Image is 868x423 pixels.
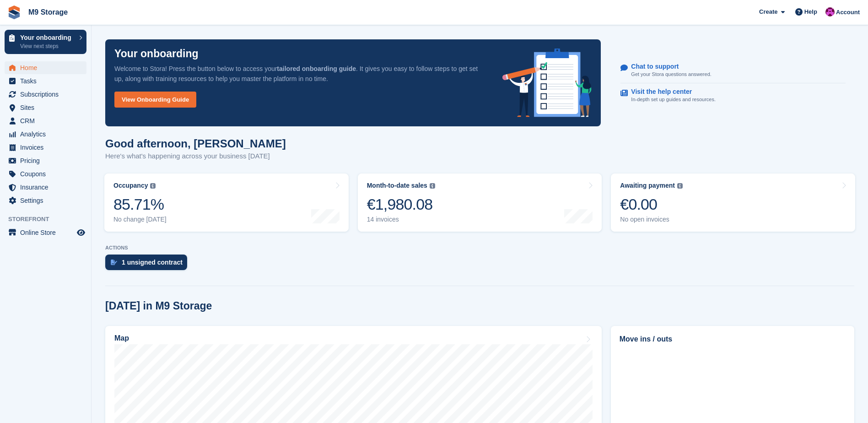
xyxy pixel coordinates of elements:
a: M9 Storage [25,5,71,20]
a: Your onboarding View next steps [5,30,86,54]
a: menu [5,128,86,141]
div: Occupancy [113,182,148,190]
a: menu [5,181,86,194]
p: Here's what's happening across your business [DATE] [105,151,286,162]
p: Your onboarding [20,34,75,41]
span: Analytics [20,128,75,141]
img: onboarding-info-6c161a55d2c0e0a8cae90662b2fe09162a5109e8cc188191df67fb4f79e88e88.svg [502,49,592,117]
span: Tasks [20,75,75,87]
a: menu [5,226,86,239]
h2: Map [114,334,129,342]
div: Awaiting payment [620,182,675,190]
span: CRM [20,114,75,127]
img: icon-info-grey-7440780725fd019a000dd9b08b2336e03edf1995a4989e88bcd33f0948082b44.svg [677,183,683,189]
span: Account [836,8,860,17]
a: 1 unsigned contract [105,255,192,275]
p: View next steps [20,42,75,50]
div: Month-to-date sales [367,182,427,190]
div: €1,980.08 [367,195,435,214]
p: Welcome to Stora! Press the button below to access your . It gives you easy to follow steps to ge... [114,64,488,84]
div: No change [DATE] [113,216,167,223]
span: Help [804,7,817,16]
a: menu [5,88,86,101]
span: Subscriptions [20,88,75,101]
a: Awaiting payment €0.00 No open invoices [611,174,855,232]
span: Online Store [20,226,75,239]
p: ACTIONS [105,245,854,251]
a: menu [5,114,86,127]
a: Month-to-date sales €1,980.08 14 invoices [358,174,602,232]
img: stora-icon-8386f47178a22dfd0bd8f6a31ec36ba5ce8667c1dd55bd0f319d3a0aa187defe.svg [7,5,21,19]
img: contract_signature_icon-13c848040528278c33f63329250d36e43548de30e8caae1d1a13099fd9432cc5.svg [111,260,117,265]
a: menu [5,61,86,74]
span: Create [759,7,777,16]
p: Get your Stora questions answered. [631,70,711,78]
img: John Doyle [825,7,835,16]
div: €0.00 [620,195,683,214]
img: icon-info-grey-7440780725fd019a000dd9b08b2336e03edf1995a4989e88bcd33f0948082b44.svg [430,183,435,189]
a: Chat to support Get your Stora questions answered. [620,58,846,83]
h2: Move ins / outs [620,334,846,345]
h1: Good afternoon, [PERSON_NAME] [105,137,286,150]
div: No open invoices [620,216,683,223]
a: menu [5,101,86,114]
span: Invoices [20,141,75,154]
span: Insurance [20,181,75,194]
span: Settings [20,194,75,207]
a: menu [5,194,86,207]
a: Visit the help center In-depth set up guides and resources. [620,83,846,108]
p: Visit the help center [631,88,708,96]
h2: [DATE] in M9 Storage [105,300,212,312]
div: 85.71% [113,195,167,214]
p: In-depth set up guides and resources. [631,96,716,103]
a: Preview store [75,227,86,238]
a: menu [5,141,86,154]
a: menu [5,154,86,167]
span: Pricing [20,154,75,167]
a: menu [5,75,86,87]
strong: tailored onboarding guide [277,65,356,72]
span: Home [20,61,75,74]
a: menu [5,168,86,180]
div: 14 invoices [367,216,435,223]
div: 1 unsigned contract [122,259,183,266]
img: icon-info-grey-7440780725fd019a000dd9b08b2336e03edf1995a4989e88bcd33f0948082b44.svg [150,183,156,189]
a: Occupancy 85.71% No change [DATE] [104,174,349,232]
a: View Onboarding Guide [114,92,196,108]
p: Your onboarding [114,49,199,59]
span: Coupons [20,168,75,180]
span: Sites [20,101,75,114]
span: Storefront [8,215,91,224]
p: Chat to support [631,63,704,70]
